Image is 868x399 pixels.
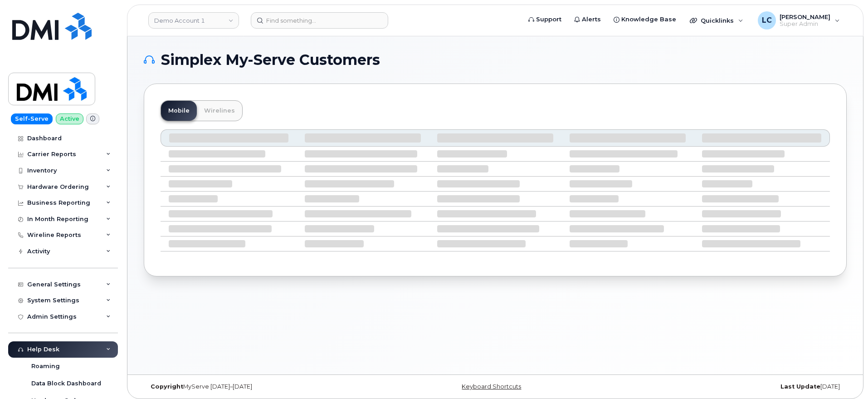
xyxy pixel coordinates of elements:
a: Keyboard Shortcuts [462,383,521,390]
strong: Last Update [780,383,820,390]
strong: Copyright [151,383,183,390]
span: Simplex My-Serve Customers [161,53,380,67]
div: MyServe [DATE]–[DATE] [144,383,378,390]
a: Mobile [161,101,197,121]
a: Wirelines [197,101,242,121]
div: [DATE] [612,383,847,390]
